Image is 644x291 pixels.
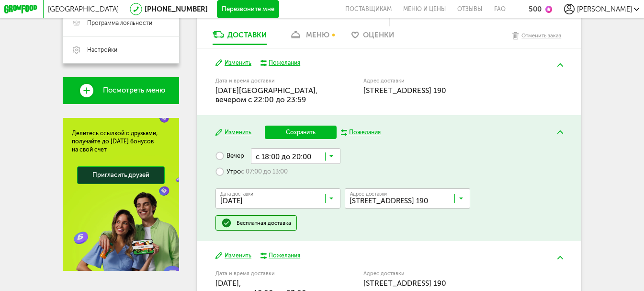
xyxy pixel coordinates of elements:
label: Адрес доставки [363,79,530,83]
button: Пожелания [341,128,381,137]
div: Пожелания [349,128,381,137]
a: Доставки [208,30,271,45]
span: Программа лояльности [87,19,152,27]
div: Пожелания [269,252,300,260]
a: Настройки [63,36,179,63]
div: меню [306,31,329,39]
button: Изменить [215,128,251,137]
a: Пригласить друзей [77,166,165,184]
span: с 07:00 до 13:00 [241,168,288,176]
span: [DATE][GEOGRAPHIC_DATA], вечером c 22:00 до 23:59 [215,86,317,105]
button: Изменить [215,59,251,67]
span: Дата доставки [220,192,253,197]
div: Доставки [227,31,267,39]
div: 500 [529,5,542,13]
label: Адрес доставки [363,271,530,276]
span: Адрес доставки [350,192,387,197]
img: star_extrabonus.be81ec6.png [545,6,553,13]
button: Пожелания [260,59,300,67]
button: Отменить заказ [508,30,565,48]
span: [GEOGRAPHIC_DATA] [48,5,119,13]
div: Пожелания [269,59,300,67]
span: [STREET_ADDRESS] 190 [363,279,446,288]
label: Утро [215,164,288,180]
div: Бесплатная доставка [237,220,291,227]
img: done.51a953a.svg [221,218,232,228]
button: Пожелания [260,252,300,260]
div: Делитесь ссылкой с друзьями, получайте до [DATE] бонусов на свой счет [72,129,169,153]
label: Дата и время доставки [215,271,318,276]
button: Изменить [215,252,251,260]
button: Сохранить [265,126,336,139]
span: Посмотреть меню [103,86,165,94]
img: arrow-up-green.5eb5f82.svg [557,63,563,67]
a: Программа лояльности [63,10,179,36]
label: Дата и время доставки [215,79,318,83]
img: arrow-up-green.5eb5f82.svg [557,130,563,134]
span: Настройки [87,46,117,54]
a: меню [285,30,334,45]
a: [PHONE_NUMBER] [145,5,208,13]
div: Отменить заказ [521,31,561,40]
span: [STREET_ADDRESS] 190 [363,86,446,95]
a: Посмотреть меню [63,77,179,104]
a: Оценки [347,30,398,45]
span: [PERSON_NAME] [577,5,632,13]
label: Вечер [215,148,244,164]
span: Оценки [363,31,394,39]
img: arrow-up-green.5eb5f82.svg [557,256,563,259]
